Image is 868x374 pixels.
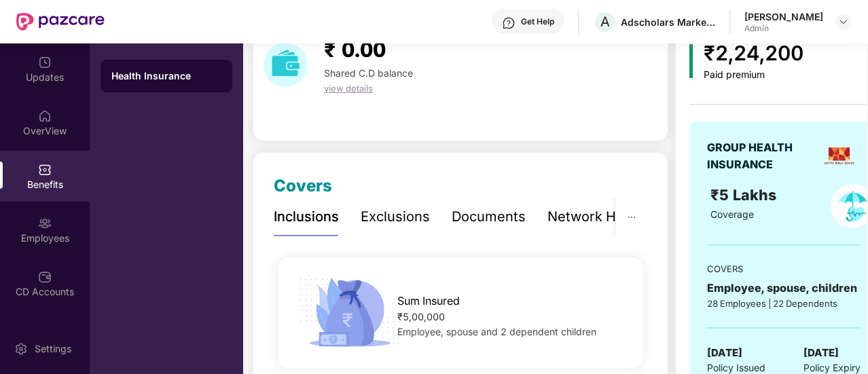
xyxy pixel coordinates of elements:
div: Exclusions [361,206,430,227]
span: Sum Insured [397,293,460,310]
span: ₹5 Lakhs [710,186,780,204]
div: [PERSON_NAME] [744,10,823,23]
div: Settings [31,342,75,356]
img: svg+xml;base64,PHN2ZyBpZD0iSGVscC0zMngzMiIgeG1sbnM9Imh0dHA6Ly93d3cudzMub3JnLzIwMDAvc3ZnIiB3aWR0aD... [502,16,516,30]
span: [DATE] [707,345,742,361]
div: Admin [744,23,823,34]
div: GROUP HEALTH INSURANCE [707,139,817,173]
span: A [600,14,610,30]
div: 28 Employees | 22 Dependents [707,297,861,310]
img: svg+xml;base64,PHN2ZyBpZD0iVXBkYXRlZCIgeG1sbnM9Imh0dHA6Ly93d3cudzMub3JnLzIwMDAvc3ZnIiB3aWR0aD0iMj... [38,56,52,69]
div: ₹2,24,200 [704,37,803,69]
img: svg+xml;base64,PHN2ZyBpZD0iQ0RfQWNjb3VudHMiIGRhdGEtbmFtZT0iQ0QgQWNjb3VudHMiIHhtbG5zPSJodHRwOi8vd3... [38,270,52,284]
span: ellipsis [627,212,636,222]
span: Covers [274,176,332,195]
span: Shared C.D balance [324,67,413,79]
img: svg+xml;base64,PHN2ZyBpZD0iQmVuZWZpdHMiIHhtbG5zPSJodHRwOi8vd3d3LnczLm9yZy8yMDAwL3N2ZyIgd2lkdGg9Ij... [38,163,52,176]
div: Get Help [521,16,554,27]
img: New Pazcare Logo [16,13,105,31]
div: Employee, spouse, children [707,280,861,297]
button: ellipsis [616,198,647,236]
div: ₹5,00,000 [397,310,626,324]
div: Network Hospitals [547,206,666,227]
div: COVERS [707,262,861,276]
span: view details [324,83,373,94]
img: svg+xml;base64,PHN2ZyBpZD0iRW1wbG95ZWVzIiB4bWxucz0iaHR0cDovL3d3dy53My5vcmcvMjAwMC9zdmciIHdpZHRoPS... [38,217,52,230]
span: Employee, spouse and 2 dependent children [397,326,596,337]
img: icon [689,44,693,78]
img: svg+xml;base64,PHN2ZyBpZD0iU2V0dGluZy0yMHgyMCIgeG1sbnM9Imh0dHA6Ly93d3cudzMub3JnLzIwMDAvc3ZnIiB3aW... [14,342,28,356]
img: icon [295,274,405,351]
div: Health Insurance [111,69,221,83]
img: svg+xml;base64,PHN2ZyBpZD0iSG9tZSIgeG1sbnM9Imh0dHA6Ly93d3cudzMub3JnLzIwMDAvc3ZnIiB3aWR0aD0iMjAiIG... [38,109,52,123]
span: [DATE] [803,345,839,361]
span: Coverage [710,208,754,220]
div: Paid premium [704,69,803,81]
div: Documents [452,206,526,227]
img: svg+xml;base64,PHN2ZyBpZD0iRHJvcGRvd24tMzJ4MzIiIHhtbG5zPSJodHRwOi8vd3d3LnczLm9yZy8yMDAwL3N2ZyIgd2... [838,16,849,27]
img: insurerLogo [822,138,856,173]
div: Adscholars Marketing India Private Limited [621,16,716,29]
img: download [264,43,308,87]
span: ₹ 0.00 [324,37,386,62]
div: Inclusions [274,206,339,227]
